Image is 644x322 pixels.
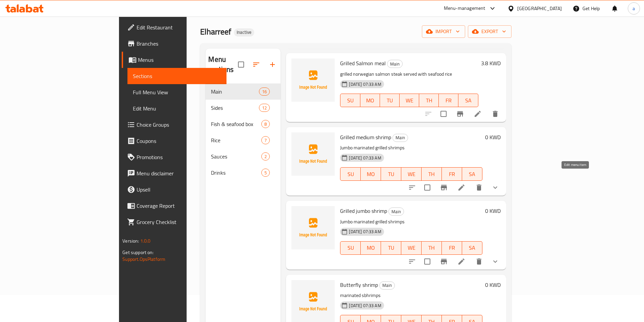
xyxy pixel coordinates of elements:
[491,257,499,266] svg: Show Choices
[485,280,501,290] h6: 0 KWD
[346,81,384,88] span: [DATE] 07:33 AM
[206,148,281,165] div: Sauces2
[122,19,226,35] a: Edit Restaurant
[262,121,269,127] span: 8
[133,88,221,96] span: Full Menu View
[261,136,270,144] div: items
[465,243,480,253] span: SA
[442,167,462,181] button: FR
[346,155,384,161] span: [DATE] 07:33 AM
[340,58,386,68] span: Grilled Salmon meal
[206,81,281,183] nav: Menu sections
[401,241,422,255] button: WE
[445,169,459,179] span: FR
[291,132,335,176] img: Grilled medium shrimp
[261,169,270,177] div: items
[122,248,153,257] span: Get support on:
[401,167,422,181] button: WE
[461,96,475,105] span: SA
[343,96,357,105] span: SU
[291,206,335,249] img: Grilled jumbo shrimp
[340,280,378,290] span: Butterfly shrimp
[137,40,221,48] span: Branches
[343,169,358,179] span: SU
[127,84,226,100] a: Full Menu View
[474,110,482,118] a: Edit menu item
[211,120,261,128] span: Fish & seafood box
[261,120,270,128] div: items
[340,94,360,107] button: SU
[379,281,395,290] div: Main
[340,167,361,181] button: SU
[384,243,399,253] span: TU
[340,291,482,300] p: marinated sbhrimps
[343,243,358,253] span: SU
[248,56,264,73] span: Sort sections
[633,5,635,12] span: a
[465,169,480,179] span: SA
[206,132,281,148] div: Rice7
[234,29,254,35] span: Inactive
[471,253,487,270] button: delete
[381,241,401,255] button: TU
[384,169,399,179] span: TU
[346,228,384,235] span: [DATE] 07:33 AM
[122,255,165,264] a: Support.OpsPlatform
[259,89,269,95] span: 16
[122,149,226,165] a: Promotions
[259,105,269,111] span: 12
[487,179,503,196] button: show more
[138,56,221,64] span: Menus
[211,136,261,144] span: Rice
[422,241,442,255] button: TH
[346,302,384,309] span: [DATE] 07:33 AM
[424,169,439,179] span: TH
[206,116,281,132] div: Fish & seafood box8
[462,167,482,181] button: SA
[140,237,151,245] span: 1.0.0
[133,72,221,80] span: Sections
[127,68,226,84] a: Sections
[211,169,261,177] span: Drinks
[380,94,400,107] button: TU
[442,96,456,105] span: FR
[389,208,404,216] span: Main
[400,94,419,107] button: WE
[122,117,226,133] a: Choice Groups
[137,153,221,161] span: Promotions
[491,183,499,192] svg: Show Choices
[485,206,501,216] h6: 0 KWD
[137,169,221,177] span: Menu disclaimer
[392,134,408,142] div: Main
[436,253,452,270] button: Branch-specific-item
[481,58,501,68] h6: 3.8 KWD
[259,104,270,112] div: items
[402,96,416,105] span: WE
[420,254,434,269] span: Select to update
[340,218,482,226] p: Jumbo marinated grilled shrimps
[211,104,259,112] span: Sides
[211,88,259,96] span: Main
[517,5,562,12] div: [GEOGRAPHIC_DATA]
[393,134,408,142] span: Main
[363,243,378,253] span: MO
[122,52,226,68] a: Menus
[122,198,226,214] a: Coverage Report
[422,25,465,38] button: import
[380,281,395,289] span: Main
[122,214,226,230] a: Grocery Checklist
[261,152,270,160] div: items
[340,144,482,152] p: Jumbo marinated grilled shrimps
[340,206,387,216] span: Grilled jumbo shrimp
[404,169,419,179] span: WE
[388,207,404,216] div: Main
[404,243,419,253] span: WE
[127,100,226,117] a: Edit Menu
[137,137,221,145] span: Coupons
[439,94,458,107] button: FR
[473,27,506,36] span: export
[485,132,501,142] h6: 0 KWD
[361,241,381,255] button: MO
